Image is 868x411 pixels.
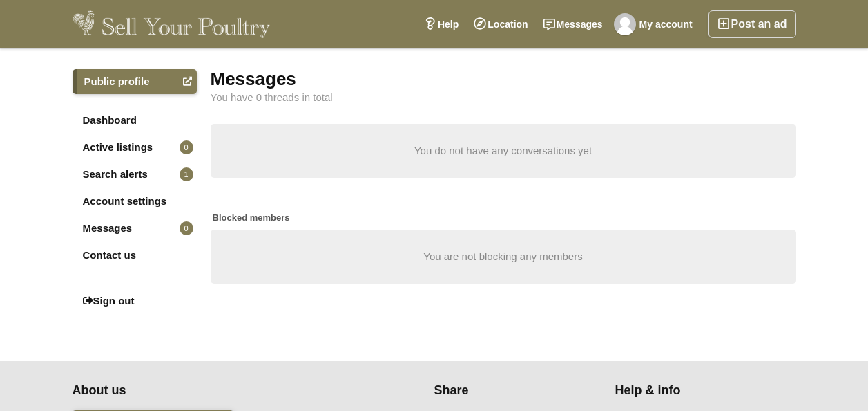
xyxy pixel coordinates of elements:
div: Messages [211,69,796,89]
a: Messages0 [73,216,197,241]
a: Contact us [73,243,197,268]
a: My account [610,10,700,38]
span: 0 [180,221,193,235]
a: Active listings0 [73,135,197,160]
div: You do not have any conversations yet [211,124,796,178]
a: Location [466,10,535,38]
div: You have 0 threads in total [211,92,796,103]
a: Account settings [73,189,197,214]
h4: Help & info [615,383,779,399]
a: Post an ad [708,10,796,38]
a: Help [416,10,466,38]
div: You are not blocking any members [211,230,796,284]
a: Dashboard [73,108,197,133]
span: 1 [180,167,193,181]
span: 0 [180,140,193,154]
strong: Blocked members [213,212,290,224]
a: Messages [536,10,610,38]
img: Sell Your Poultry [73,10,271,38]
h4: About us [73,383,351,399]
img: JP Van der Merwe [614,13,636,35]
a: Sign out [73,289,197,313]
h4: Share [434,383,598,399]
a: Public profile [73,69,197,94]
a: Search alerts1 [73,162,197,187]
